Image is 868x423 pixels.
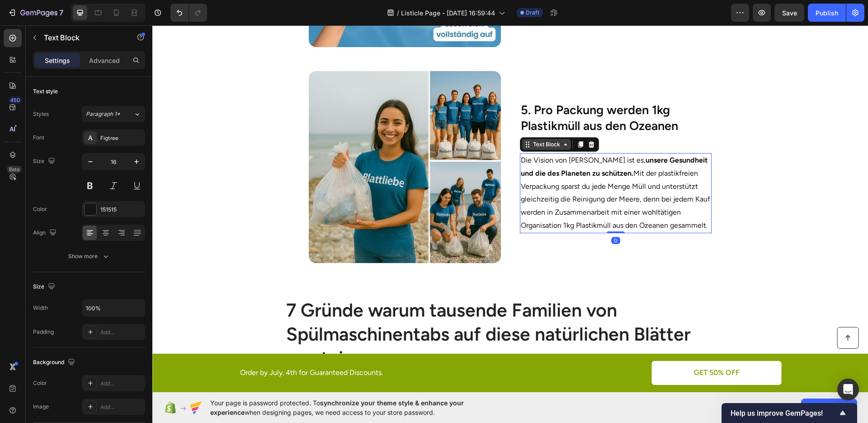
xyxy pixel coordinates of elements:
div: Add... [100,328,143,336]
div: Color [33,205,47,213]
button: Save [774,4,804,22]
div: Publish [816,8,838,18]
span: Your page is password protected. To when designing pages, we need access to your store password. [210,398,499,417]
button: 7 [4,4,67,22]
div: Figtree [100,134,143,142]
input: Auto [82,300,145,316]
span: synchronize your theme style & enhance your experience [210,399,464,416]
div: Add... [100,380,143,388]
span: Help us improve GemPages! [731,409,837,418]
p: Advanced [89,56,120,65]
span: Save [782,9,797,17]
h2: 5. Pro Packung werden 1kg Plastikmüll aus den Ozeanen entfernt [368,76,559,125]
button: Paragraph 1* [82,106,145,122]
div: Beta [7,166,22,173]
div: Background [33,356,77,369]
span: Paragraph 1* [86,110,120,118]
div: Text Block [379,115,410,123]
div: Align [33,227,58,239]
div: 450 [9,96,22,104]
span: / [397,8,399,18]
div: Show more [68,252,110,261]
div: Size [33,281,57,293]
iframe: Design area [152,25,868,392]
span: Listicle Page - [DATE] 16:59:44 [401,8,495,18]
span: Draft [526,9,539,17]
div: Width [33,304,48,312]
div: Image [33,403,49,411]
p: Settings [45,56,70,65]
a: GET 50% OFF [500,336,629,360]
button: Show survey - Help us improve GemPages! [731,408,848,418]
div: Open Intercom Messenger [837,379,859,400]
div: Add... [100,403,143,411]
p: Die Vision von [PERSON_NAME] ist es, Mit der plastikfreien Verpackung sparst du jede Menge Müll u... [368,129,558,207]
div: Undo/Redo [170,4,207,22]
div: 0 [459,211,468,219]
img: gempages_585874185520153373-f31e089e-fcce-47f5-a5b7-a4e4514528b1.jpg [156,46,348,238]
div: Styles [33,110,49,118]
div: Padding [33,328,54,336]
h1: 7 Gründe warum tausende Familien von Spülmaschinentabs auf diese natürlichen Blätter umsteigen [133,272,583,346]
button: Publish [808,4,846,22]
p: 7 [59,7,63,18]
button: Allow access [801,399,857,417]
button: Show more [33,248,145,264]
div: Size [33,155,57,168]
p: Text Block [44,32,121,43]
div: Text style [33,87,58,96]
div: 151515 [100,206,143,214]
p: GET 50% OFF [542,343,587,352]
div: Font [33,134,44,142]
div: Color [33,379,47,387]
strong: unsere Gesundheit und die des Planeten zu schützen. [368,130,555,152]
